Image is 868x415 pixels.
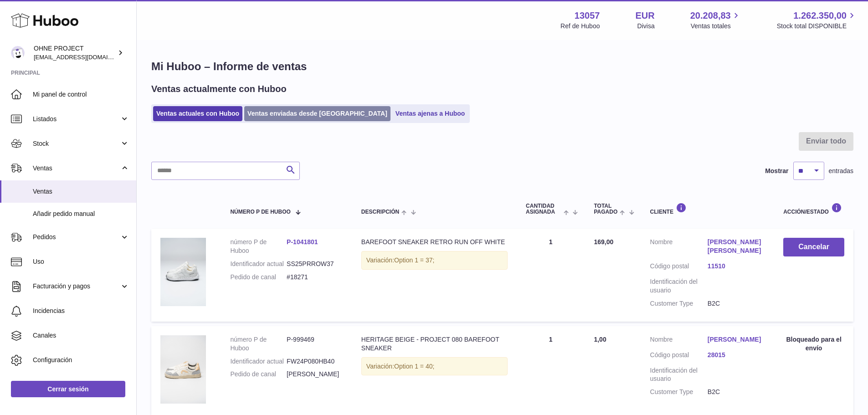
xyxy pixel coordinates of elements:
img: internalAdmin-13057@internal.huboo.com [11,46,25,60]
span: 20.208,83 [690,10,731,22]
div: Variación: [361,251,508,270]
dt: Nombre [650,238,708,257]
div: Acción/Estado [783,203,844,215]
span: Descripción [361,209,399,215]
a: Ventas ajenas a Huboo [392,106,468,121]
a: 1.262.350,00 Stock total DISPONIBLE [777,10,857,31]
dd: #18271 [287,273,343,282]
span: Canales [33,331,129,340]
span: 1.262.350,00 [793,10,847,22]
div: Cliente [650,203,765,215]
dd: [PERSON_NAME] [287,370,343,379]
td: 1 [517,326,585,415]
dd: SS25PRROW37 [287,260,343,268]
span: Option 1 = 40; [394,363,434,370]
div: Variación: [361,357,508,376]
span: Facturación y pagos [33,282,120,291]
a: Ventas actuales con Huboo [153,106,242,121]
dt: Identificador actual [230,357,287,366]
dt: número P de Huboo [230,335,287,353]
a: 28015 [708,351,765,359]
img: DSC02819.jpg [160,238,206,306]
dt: Customer Type [650,299,708,308]
dt: Identificación del usuario [650,366,708,384]
a: 20.208,83 Ventas totales [690,10,741,31]
dt: Código postal [650,262,708,273]
span: entradas [829,167,853,175]
span: Listados [33,115,120,123]
span: Incidencias [33,307,129,315]
a: Ventas enviadas desde [GEOGRAPHIC_DATA] [244,106,390,121]
span: Añadir pedido manual [33,210,129,218]
span: Uso [33,257,129,266]
h1: Mi Huboo – Informe de ventas [151,59,853,74]
dt: Nombre [650,335,708,346]
button: Cancelar [783,238,844,256]
span: Ventas totales [691,22,741,31]
div: Divisa [637,22,655,31]
div: Bloqueado para el envío [783,335,844,353]
span: Ventas [33,187,129,196]
a: P-1041801 [287,238,318,246]
div: HERITAGE BEIGE - PROJECT 080 BAREFOOT SNEAKER [361,335,508,353]
span: Stock total DISPONIBLE [777,22,857,31]
span: Ventas [33,164,120,173]
strong: 13057 [575,10,600,22]
dt: Código postal [650,351,708,362]
td: 1 [517,229,585,321]
div: Ref de Huboo [560,22,600,31]
span: 169,00 [594,238,613,246]
dt: Pedido de canal [230,370,287,379]
h2: Ventas actualmente con Huboo [151,83,287,95]
span: Configuración [33,356,129,364]
div: OHNE PROJECT [34,44,116,61]
dt: Identificación del usuario [650,277,708,295]
span: Option 1 = 37; [394,256,434,264]
span: 1,00 [594,336,606,343]
img: CREAM.png [160,335,206,404]
dt: Identificador actual [230,260,287,268]
dd: B2C [708,388,765,396]
span: número P de Huboo [230,209,290,215]
span: Mi panel de control [33,90,129,99]
div: BAREFOOT SNEAKER RETRO RUN OFF WHITE [361,238,508,246]
dt: número P de Huboo [230,238,287,255]
span: Cantidad ASIGNADA [526,203,561,215]
strong: EUR [635,10,654,22]
label: Mostrar [765,167,788,175]
span: Stock [33,139,120,148]
dd: FW24P080HB40 [287,357,343,366]
a: [PERSON_NAME] [708,335,765,344]
span: [EMAIL_ADDRESS][DOMAIN_NAME] [34,53,134,61]
span: Pedidos [33,233,120,241]
dt: Pedido de canal [230,273,287,282]
a: Cerrar sesión [11,381,125,397]
dt: Customer Type [650,388,708,396]
dd: B2C [708,299,765,308]
dd: P-999469 [287,335,343,353]
span: Total pagado [594,203,617,215]
a: 11510 [708,262,765,271]
a: [PERSON_NAME] [PERSON_NAME] [708,238,765,255]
